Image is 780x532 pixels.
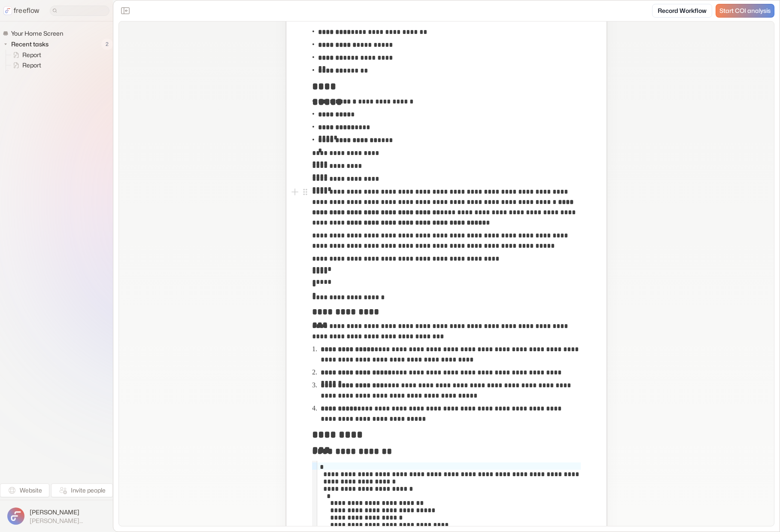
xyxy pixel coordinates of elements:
[6,50,45,60] a: Report
[101,39,113,50] span: 2
[652,4,712,18] a: Record Workflow
[300,187,310,197] button: Open block menu
[3,39,52,49] button: Recent tasks
[30,517,106,525] span: [PERSON_NAME][EMAIL_ADDRESS]
[30,508,106,517] span: [PERSON_NAME]
[7,508,24,525] img: profile
[290,187,300,197] button: Add block
[6,60,45,70] a: Report
[9,29,66,38] span: Your Home Screen
[9,40,51,49] span: Recent tasks
[3,28,67,39] a: Your Home Screen
[3,6,39,16] a: freeflow
[14,6,39,16] p: freeflow
[51,483,113,497] button: Invite people
[118,4,132,18] button: Close the sidebar
[719,7,771,15] span: Start COI analysis
[21,51,44,59] span: Report
[21,61,44,70] span: Report
[716,4,774,18] a: Start COI analysis
[5,505,108,527] button: [PERSON_NAME][PERSON_NAME][EMAIL_ADDRESS]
